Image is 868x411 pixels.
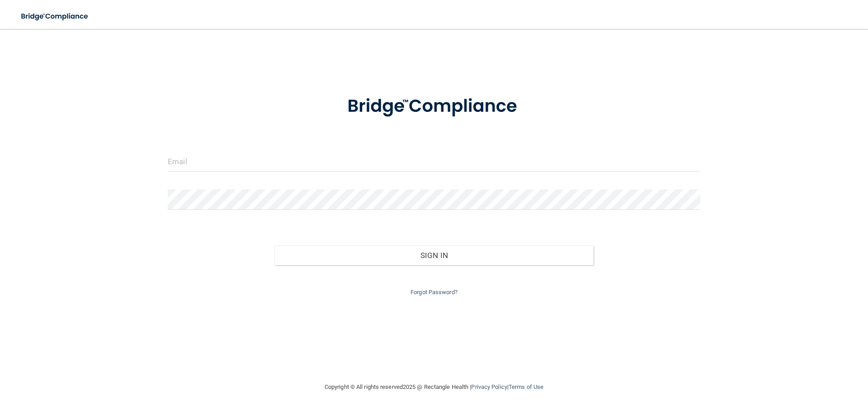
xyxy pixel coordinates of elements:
[274,245,594,265] button: Sign In
[410,289,458,296] a: Forgot Password?
[269,373,599,402] div: Copyright © All rights reserved 2025 @ Rectangle Health | |
[14,7,97,26] img: bridge_compliance_login_screen.278c3ca4.svg
[168,152,700,172] input: Email
[509,383,543,390] a: Terms of Use
[471,383,507,390] a: Privacy Policy
[329,83,539,130] img: bridge_compliance_login_screen.278c3ca4.svg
